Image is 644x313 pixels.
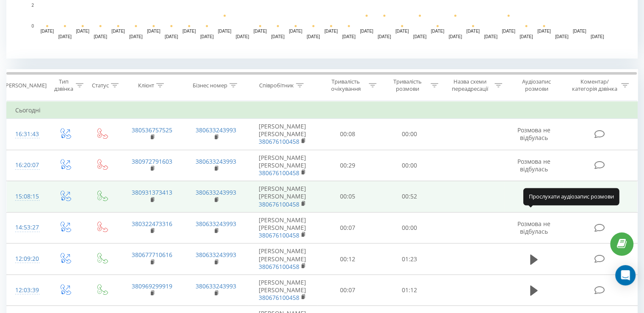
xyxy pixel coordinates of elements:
div: Тривалість очікування [325,78,367,92]
td: 00:00 [379,212,440,243]
text: [DATE] [218,29,232,34]
text: [DATE] [466,29,480,34]
td: 01:23 [379,243,440,275]
a: 380676100458 [259,231,299,239]
td: [PERSON_NAME] [PERSON_NAME] [248,119,317,150]
text: 0 [31,24,34,28]
div: Співробітник [259,82,294,89]
text: [DATE] [236,34,249,39]
a: 380676100458 [259,263,299,271]
div: Аудіозапис розмови [512,78,561,92]
text: [DATE] [573,29,586,34]
a: 380677710616 [132,251,172,259]
text: [DATE] [484,34,498,39]
td: 00:00 [379,150,440,181]
span: Розмова не відбулась [517,126,550,142]
td: 01:12 [379,274,440,306]
td: 00:07 [317,212,379,243]
div: Тривалість розмови [386,78,428,92]
text: [DATE] [555,34,569,39]
div: 14:53:27 [15,219,38,236]
td: [PERSON_NAME] [PERSON_NAME] [248,243,317,275]
text: [DATE] [395,29,409,34]
text: [DATE] [431,29,445,34]
div: 16:31:43 [15,126,38,143]
div: Коментар/категорія дзвінка [569,78,619,92]
text: [DATE] [502,29,515,34]
a: 380972791603 [132,157,172,165]
text: [DATE] [413,34,427,39]
text: [DATE] [289,29,302,34]
td: 00:52 [379,181,440,212]
td: 00:12 [317,243,379,275]
a: 380633243993 [196,220,236,228]
div: Бізнес номер [193,82,227,89]
a: 380633243993 [196,188,236,196]
text: [DATE] [147,29,160,34]
td: [PERSON_NAME] [PERSON_NAME] [248,212,317,243]
div: [PERSON_NAME] [4,82,47,89]
a: 380536757525 [132,126,172,134]
text: 2 [31,3,34,8]
a: 380969299919 [132,282,172,290]
text: [DATE] [537,29,551,34]
text: [DATE] [591,34,604,39]
text: [DATE] [182,29,196,34]
span: Розмова не відбулась [517,157,550,173]
text: [DATE] [360,29,373,34]
text: [DATE] [129,34,143,39]
text: [DATE] [76,29,90,34]
text: [DATE] [94,34,107,39]
td: 00:05 [317,181,379,212]
div: Назва схеми переадресації [448,78,492,92]
td: Сьогодні [7,102,638,119]
div: 12:03:39 [15,282,38,299]
a: 380633243993 [196,251,236,259]
div: 16:20:07 [15,157,38,173]
a: 380633243993 [196,126,236,134]
td: 00:08 [317,119,379,150]
td: 00:29 [317,150,379,181]
a: 380676100458 [259,200,299,208]
div: Клієнт [138,82,154,89]
div: Тип дзвінка [53,78,73,92]
a: 380931373413 [132,188,172,196]
text: [DATE] [449,34,462,39]
td: [PERSON_NAME] [PERSON_NAME] [248,181,317,212]
text: [DATE] [254,29,267,34]
text: [DATE] [58,34,72,39]
text: [DATE] [200,34,214,39]
td: [PERSON_NAME] [PERSON_NAME] [248,150,317,181]
a: 380633243993 [196,282,236,290]
div: Прослухати аудіозапис розмови [523,188,619,205]
a: 380676100458 [259,169,299,177]
text: [DATE] [111,29,125,34]
a: 380322473316 [132,220,172,228]
div: Open Intercom Messenger [615,265,636,285]
td: 00:00 [379,119,440,150]
text: [DATE] [271,34,285,39]
text: [DATE] [307,34,320,39]
td: [PERSON_NAME] [PERSON_NAME] [248,274,317,306]
text: [DATE] [342,34,356,39]
a: 380633243993 [196,157,236,165]
text: [DATE] [520,34,533,39]
text: [DATE] [324,29,338,34]
div: 15:08:15 [15,188,38,205]
div: Статус [92,82,109,89]
text: [DATE] [378,34,391,39]
a: 380676100458 [259,137,299,145]
text: [DATE] [41,29,54,34]
text: [DATE] [165,34,178,39]
span: Розмова не відбулась [517,220,550,235]
a: 380676100458 [259,293,299,302]
div: 12:09:20 [15,251,38,267]
td: 00:07 [317,274,379,306]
